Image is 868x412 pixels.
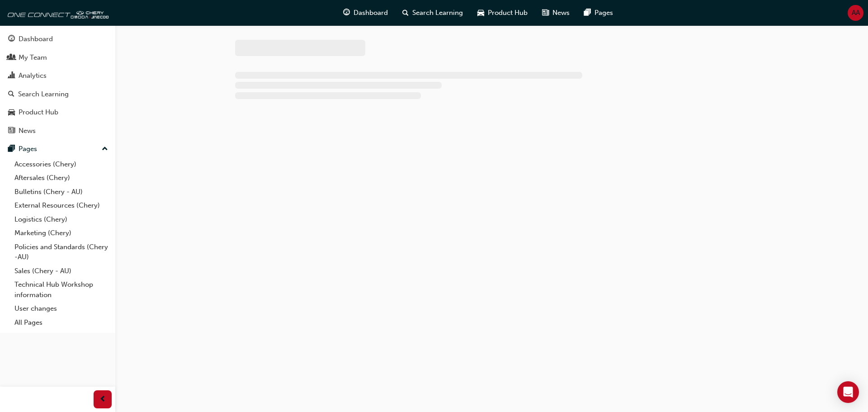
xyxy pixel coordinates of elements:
button: AA [848,5,863,21]
a: car-iconProduct Hub [470,4,535,22]
span: chart-icon [8,72,15,80]
a: Product Hub [4,104,112,121]
span: Dashboard [354,8,388,18]
div: My Team [19,52,47,63]
a: guage-iconDashboard [336,4,395,22]
a: Accessories (Chery) [11,157,112,171]
a: Sales (Chery - AU) [11,264,112,278]
img: oneconnect [5,4,108,22]
div: Open Intercom Messenger [837,381,859,403]
div: Pages [19,144,37,154]
button: Pages [4,141,112,157]
div: Search Learning [18,89,69,99]
button: DashboardMy TeamAnalyticsSearch LearningProduct HubNews [4,29,112,141]
span: search-icon [402,7,409,19]
a: news-iconNews [535,4,577,22]
span: News [552,8,570,18]
a: Analytics [4,67,112,84]
span: Pages [594,8,613,18]
span: people-icon [8,54,15,62]
a: Bulletins (Chery - AU) [11,185,112,199]
a: Marketing (Chery) [11,226,112,240]
span: car-icon [8,109,15,117]
a: Dashboard [4,31,112,47]
div: News [19,126,36,136]
span: pages-icon [8,145,15,153]
div: Analytics [19,71,47,81]
span: guage-icon [8,35,15,43]
span: pages-icon [584,7,591,19]
a: Policies and Standards (Chery -AU) [11,240,112,264]
span: Product Hub [488,8,528,18]
span: prev-icon [99,394,106,405]
span: car-icon [477,7,484,19]
a: User changes [11,302,112,316]
a: News [4,123,112,139]
a: My Team [4,49,112,66]
span: Search Learning [412,8,463,18]
span: guage-icon [343,7,350,19]
a: Technical Hub Workshop information [11,278,112,302]
a: Logistics (Chery) [11,213,112,227]
span: news-icon [8,127,15,135]
a: All Pages [11,316,112,330]
span: search-icon [8,90,14,99]
a: search-iconSearch Learning [395,4,470,22]
div: Product Hub [19,107,58,118]
a: External Resources (Chery) [11,199,112,213]
a: pages-iconPages [577,4,620,22]
div: Dashboard [19,34,53,44]
span: news-icon [542,7,549,19]
span: AA [852,8,860,18]
span: up-icon [102,143,108,155]
a: Aftersales (Chery) [11,171,112,185]
a: Search Learning [4,86,112,103]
